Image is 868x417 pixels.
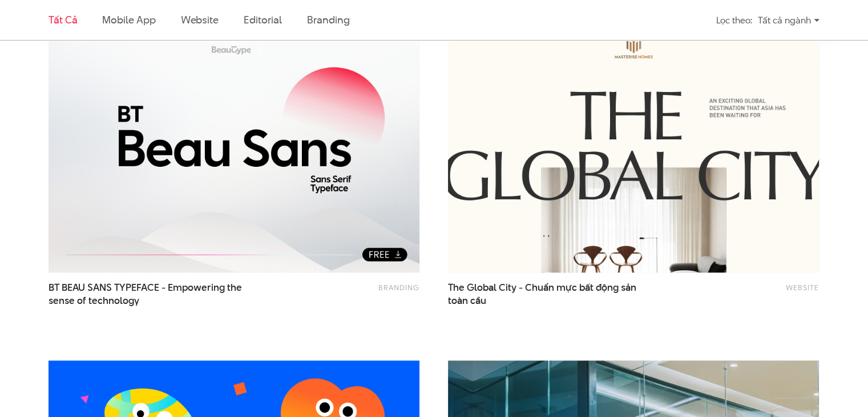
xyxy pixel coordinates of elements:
span: BT BEAU SANS TYPEFACE - Empowering the [49,281,253,307]
a: BT BEAU SANS TYPEFACE - Empowering thesense of technology [49,281,253,307]
a: Branding [307,13,349,27]
a: Website [786,282,819,292]
div: Tất cả ngành [758,10,819,30]
img: bt_beau_sans [49,23,419,272]
a: Branding [378,282,419,292]
a: The Global City - Chuẩn mực bất động sảntoàn cầu [448,281,652,307]
a: Website [181,13,219,27]
span: sense of technology [49,294,139,307]
span: toàn cầu [448,294,486,307]
span: The Global City - Chuẩn mực bất động sản [448,281,652,307]
a: Tất cả [49,13,77,27]
img: website bất động sản The Global City - Chuẩn mực bất động sản toàn cầu [430,11,838,284]
a: Editorial [244,13,282,27]
a: Mobile app [102,13,155,27]
div: Lọc theo: [716,10,752,30]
